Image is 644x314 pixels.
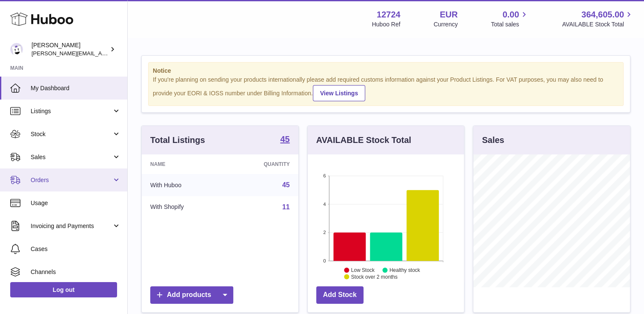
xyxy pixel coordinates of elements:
strong: 12724 [377,9,401,20]
a: Add Stock [316,286,364,304]
text: 4 [323,202,326,207]
span: Orders [31,176,112,184]
span: Stock [31,130,112,138]
h3: AVAILABLE Stock Total [316,134,411,146]
span: Total sales [491,20,529,29]
a: 45 [280,135,289,145]
span: Usage [31,199,121,207]
div: Huboo Ref [372,20,401,29]
img: sebastian@ffern.co [10,43,23,56]
span: Listings [31,107,112,115]
div: If you're planning on sending your products internationally please add required customs informati... [153,76,619,101]
h3: Total Listings [150,134,205,146]
a: Add products [150,286,233,304]
text: Healthy stock [389,267,421,273]
text: 0 [323,258,326,263]
strong: 45 [280,135,289,143]
span: [PERSON_NAME][EMAIL_ADDRESS][DOMAIN_NAME] [31,50,171,57]
h3: Sales [482,134,504,146]
div: [PERSON_NAME] [31,41,108,57]
span: 364,605.00 [581,9,624,20]
span: Invoicing and Payments [31,222,112,230]
a: 45 [282,181,290,188]
span: Channels [31,268,121,276]
text: Stock over 2 months [351,274,398,280]
td: With Shopify [142,196,226,218]
span: 0.00 [503,9,519,20]
strong: Notice [153,67,619,75]
span: Sales [31,153,112,161]
a: View Listings [313,85,365,101]
text: Low Stock [351,267,375,273]
a: Log out [10,282,117,297]
div: Currency [434,20,458,29]
td: With Huboo [142,174,226,196]
a: 11 [282,203,290,211]
a: 0.00 Total sales [491,9,529,29]
span: My Dashboard [31,84,121,92]
th: Quantity [226,154,298,174]
a: 364,605.00 AVAILABLE Stock Total [562,9,634,29]
span: AVAILABLE Stock Total [562,20,634,29]
text: 2 [323,230,326,235]
strong: EUR [440,9,458,20]
text: 6 [323,173,326,178]
th: Name [142,154,226,174]
span: Cases [31,245,121,253]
